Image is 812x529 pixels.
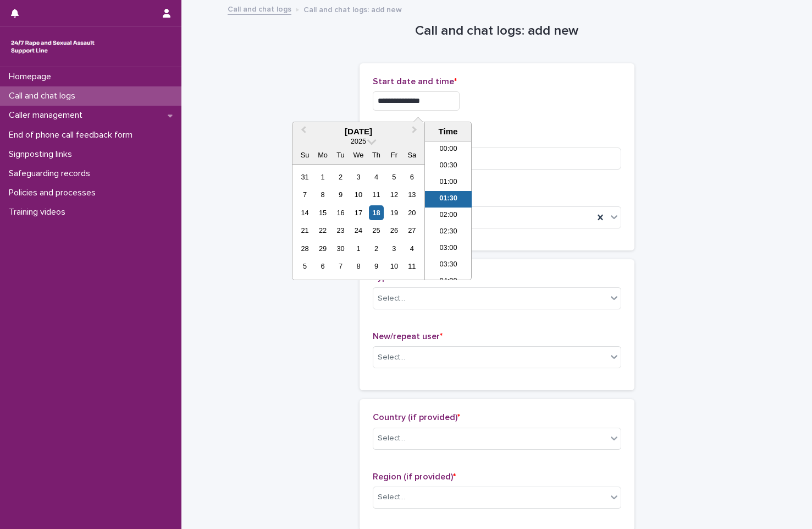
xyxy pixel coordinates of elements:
div: Choose Thursday, September 25th, 2025 [369,223,384,238]
li: 01:30 [425,191,472,208]
div: We [351,148,366,162]
div: Choose Thursday, September 4th, 2025 [369,170,384,184]
div: Select... [378,293,405,304]
div: Choose Sunday, September 14th, 2025 [297,205,312,220]
div: Choose Thursday, October 2nd, 2025 [369,241,384,256]
div: Su [297,148,312,162]
div: Choose Friday, September 12th, 2025 [386,187,401,202]
div: Choose Tuesday, September 30th, 2025 [333,241,348,256]
div: Choose Friday, September 5th, 2025 [386,170,401,184]
div: Choose Friday, September 19th, 2025 [386,205,401,220]
div: Choose Monday, September 22nd, 2025 [315,223,330,238]
span: 2025 [351,137,366,145]
div: Choose Thursday, September 11th, 2025 [369,187,384,202]
li: 03:30 [425,257,472,274]
div: Choose Wednesday, September 10th, 2025 [351,187,366,202]
div: Choose Monday, October 6th, 2025 [315,259,330,274]
div: Choose Wednesday, September 3rd, 2025 [351,170,366,184]
button: Previous Month [294,123,311,141]
button: Next Month [407,123,424,141]
div: Choose Monday, September 15th, 2025 [315,205,330,220]
div: Choose Saturday, October 4th, 2025 [405,241,419,256]
div: Choose Wednesday, September 24th, 2025 [351,223,366,238]
div: Choose Friday, October 3rd, 2025 [386,241,401,256]
p: End of phone call feedback form [4,130,141,140]
p: Caller management [4,110,91,121]
div: Choose Sunday, October 5th, 2025 [297,259,312,274]
div: Choose Sunday, August 31st, 2025 [297,170,312,184]
div: Choose Saturday, September 20th, 2025 [405,205,419,220]
p: Policies and processes [4,188,104,198]
div: Choose Saturday, September 13th, 2025 [405,187,419,202]
div: Tu [333,148,348,162]
li: 04:00 [425,274,472,290]
h1: Call and chat logs: add new [360,23,634,39]
div: Choose Friday, October 10th, 2025 [386,259,401,274]
p: Homepage [4,72,60,82]
div: Choose Thursday, September 18th, 2025 [369,205,384,220]
a: Call and chat logs [228,2,291,15]
li: 03:00 [425,241,472,257]
div: Choose Tuesday, September 2nd, 2025 [333,170,348,184]
div: Choose Saturday, October 11th, 2025 [405,259,419,274]
span: Region (if provided) [373,472,456,481]
span: New/repeat user [373,332,443,341]
div: Choose Saturday, September 6th, 2025 [405,170,419,184]
div: Fr [386,148,401,162]
div: [DATE] [292,127,424,137]
div: Choose Sunday, September 28th, 2025 [297,241,312,256]
div: Sa [405,148,419,162]
div: Choose Wednesday, October 1st, 2025 [351,241,366,256]
p: Call and chat logs [4,91,84,101]
div: Choose Tuesday, September 16th, 2025 [333,205,348,220]
p: Training videos [4,207,74,217]
li: 02:30 [425,224,472,241]
li: 00:00 [425,141,472,158]
p: Safeguarding records [4,168,99,179]
div: Select... [378,352,405,363]
div: Choose Wednesday, October 8th, 2025 [351,259,366,274]
img: rhQMoQhaT3yELyF149Cw [9,36,97,58]
li: 01:00 [425,174,472,191]
div: Choose Tuesday, September 23rd, 2025 [333,223,348,238]
span: Start date and time [373,77,457,86]
div: Choose Monday, September 29th, 2025 [315,241,330,256]
span: Country (if provided) [373,413,460,422]
p: Call and chat logs: add new [303,3,402,15]
div: Time [428,127,468,137]
li: 02:00 [425,208,472,224]
p: Signposting links [4,149,81,160]
div: Choose Friday, September 26th, 2025 [386,223,401,238]
div: month 2025-09 [296,168,421,275]
div: Choose Monday, September 1st, 2025 [315,170,330,184]
div: Choose Wednesday, September 17th, 2025 [351,205,366,220]
div: Choose Sunday, September 21st, 2025 [297,223,312,238]
div: Choose Monday, September 8th, 2025 [315,187,330,202]
div: Choose Saturday, September 27th, 2025 [405,223,419,238]
div: Mo [315,148,330,162]
div: Choose Sunday, September 7th, 2025 [297,187,312,202]
div: Choose Tuesday, October 7th, 2025 [333,259,348,274]
div: Choose Tuesday, September 9th, 2025 [333,187,348,202]
div: Th [369,148,384,162]
li: 00:30 [425,158,472,174]
div: Select... [378,433,405,444]
div: Select... [378,492,405,503]
div: Choose Thursday, October 9th, 2025 [369,259,384,274]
